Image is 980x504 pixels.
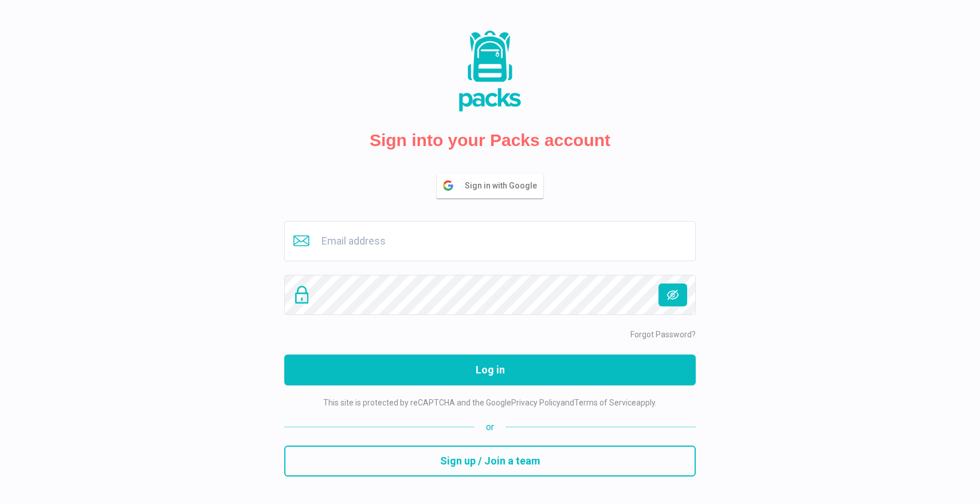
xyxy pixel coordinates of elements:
button: Sign in with Google [437,174,543,198]
button: Sign up / Join a team [284,446,696,477]
span: Sign in with Google [465,174,543,198]
img: Packs Logo [433,28,547,114]
p: This site is protected by reCAPTCHA and the Google and apply. [323,397,657,409]
input: Email address [284,221,696,261]
a: Privacy Policy [511,398,560,407]
a: Terms of Service [574,398,636,407]
a: Forgot Password? [630,330,696,339]
h2: Sign into your Packs account [370,130,610,151]
span: or [475,420,505,434]
button: Log in [284,355,696,385]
